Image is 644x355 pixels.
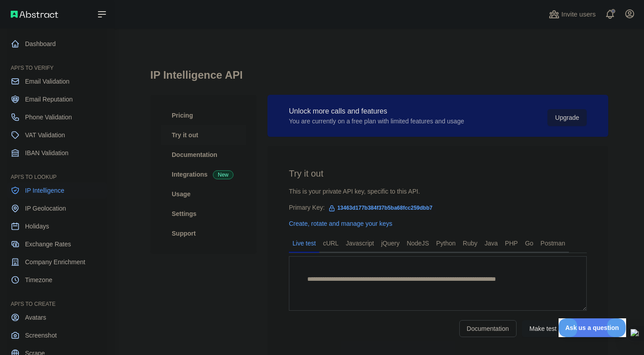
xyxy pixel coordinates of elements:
[342,236,377,250] a: Javascript
[7,163,107,181] div: API'S TO LOOKUP
[521,236,537,250] a: Go
[377,236,403,250] a: jQuery
[7,236,107,252] a: Exchange Rates
[7,200,107,216] a: IP Geolocation
[289,167,587,180] h2: Try it out
[7,54,107,72] div: API'S TO VERIFY
[161,165,246,184] a: Integrations New
[25,186,64,195] span: IP Intelligence
[25,240,71,249] span: Exchange Rates
[213,170,233,179] span: New
[432,236,459,250] a: Python
[7,218,107,234] a: Holidays
[325,201,436,215] span: 13463d177b384f37b5ba68fcc259dbb7
[319,236,342,250] a: cURL
[522,320,587,337] button: Make test request
[11,11,58,18] img: Abstract API
[289,106,464,117] div: Unlock more calls and features
[25,113,72,122] span: Phone Validation
[7,127,107,143] a: VAT Validation
[501,236,521,250] a: PHP
[559,318,626,337] iframe: Toggle Customer Support
[161,224,246,243] a: Support
[25,204,66,213] span: IP Geolocation
[7,109,107,125] a: Phone Validation
[289,203,587,212] div: Primary Key:
[7,73,107,89] a: Email Validation
[403,236,432,250] a: NodeJS
[481,236,502,250] a: Java
[459,236,481,250] a: Ruby
[25,148,68,157] span: IBAN Validation
[7,91,107,107] a: Email Reputation
[25,222,49,231] span: Holidays
[161,204,246,224] a: Settings
[25,313,46,322] span: Avatars
[537,236,569,250] a: Postman
[7,36,107,52] a: Dashboard
[289,187,587,196] div: This is your private API key, specific to this API.
[547,109,587,126] button: Upgrade
[150,68,608,89] h1: IP Intelligence API
[161,145,246,165] a: Documentation
[7,254,107,270] a: Company Enrichment
[161,125,246,145] a: Try it out
[289,236,319,250] a: Live test
[161,106,246,125] a: Pricing
[25,77,69,86] span: Email Validation
[25,95,73,104] span: Email Reputation
[7,145,107,161] a: IBAN Validation
[459,320,517,337] a: Documentation
[25,131,65,139] span: VAT Validation
[7,290,107,308] div: API'S TO CREATE
[7,309,107,325] a: Avatars
[7,272,107,288] a: Timezone
[7,327,107,343] a: Screenshot
[289,117,464,126] div: You are currently on a free plan with limited features and usage
[25,258,85,266] span: Company Enrichment
[7,182,107,199] a: IP Intelligence
[25,331,57,340] span: Screenshot
[561,9,596,20] span: Invite users
[289,220,392,227] a: Create, rotate and manage your keys
[25,275,52,284] span: Timezone
[161,184,246,204] a: Usage
[547,7,597,21] button: Invite users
